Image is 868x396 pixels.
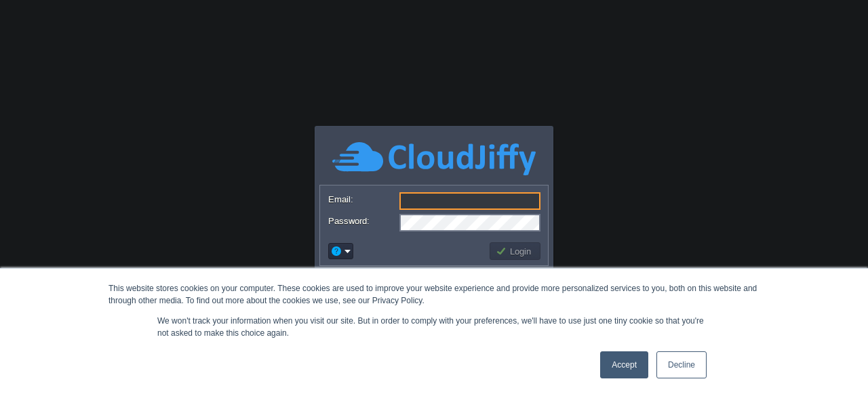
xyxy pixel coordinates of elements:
[656,351,707,378] a: Decline
[600,351,648,378] a: Accept
[157,315,711,339] p: We won't track your information when you visit our site. But in order to comply with your prefere...
[496,245,535,257] button: Login
[328,192,398,206] label: Email:
[332,140,536,177] img: CloudJiffy
[108,282,759,307] div: This website stores cookies on your computer. These cookies are used to improve your website expe...
[328,214,398,228] label: Password:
